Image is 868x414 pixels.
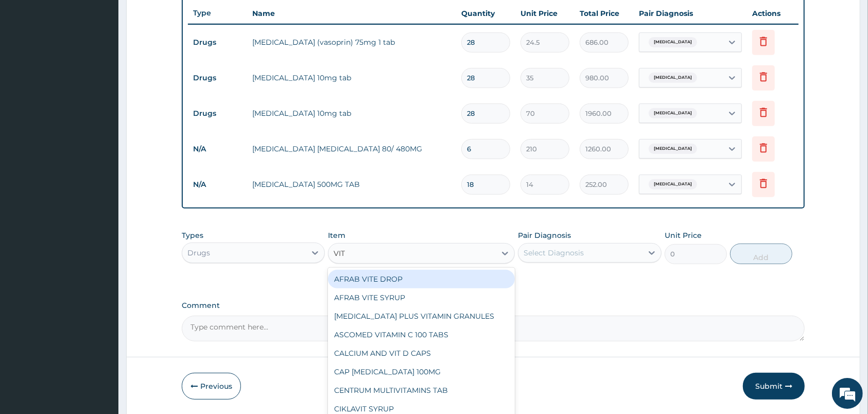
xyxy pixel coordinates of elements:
td: [MEDICAL_DATA] 10mg tab [247,103,456,124]
span: [MEDICAL_DATA] [649,108,697,118]
td: Drugs [188,33,247,52]
td: Drugs [188,68,247,88]
label: Unit Price [665,230,702,240]
span: We're online! [60,130,142,234]
button: Previous [182,373,241,400]
div: Select Diagnosis [524,248,584,258]
td: N/A [188,175,247,194]
td: [MEDICAL_DATA] (vasoprin) 75mg 1 tab [247,32,456,53]
th: Pair Diagnosis [634,3,747,24]
div: Chat with us now [54,58,173,71]
label: Types [182,231,203,240]
td: [MEDICAL_DATA] 10mg tab [247,67,456,88]
div: CALCIUM AND VIT D CAPS [328,344,515,363]
th: Name [247,3,456,24]
td: Drugs [188,104,247,123]
td: N/A [188,140,247,159]
label: Item [328,230,345,240]
div: ASCOMED VITAMIN C 100 TABS [328,325,515,344]
div: AFRAB VITE SYRUP [328,288,515,307]
div: AFRAB VITE DROP [328,270,515,288]
th: Quantity [456,3,515,24]
div: Drugs [187,248,210,258]
th: Type [188,4,247,23]
th: Total Price [575,3,634,24]
div: [MEDICAL_DATA] PLUS VITAMIN GRANULES [328,307,515,325]
div: CENTRUM MULTIVITAMINS TAB [328,381,515,400]
th: Actions [747,3,798,24]
span: [MEDICAL_DATA] [649,37,697,47]
td: [MEDICAL_DATA] 500MG TAB [247,174,456,195]
label: Pair Diagnosis [518,230,571,240]
button: Submit [743,373,805,400]
div: CAP [MEDICAL_DATA] 100MG [328,363,515,381]
th: Unit Price [515,3,575,24]
span: [MEDICAL_DATA] [649,179,697,189]
span: [MEDICAL_DATA] [649,144,697,154]
img: d_794563401_company_1708531726252_794563401 [19,51,42,77]
textarea: Type your message and hit 'Enter' [5,281,196,317]
td: [MEDICAL_DATA] [MEDICAL_DATA] 80/ 480MG [247,139,456,159]
button: Add [730,244,792,264]
div: Minimize live chat window [169,5,194,30]
span: [MEDICAL_DATA] [649,73,697,83]
label: Comment [182,301,805,310]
